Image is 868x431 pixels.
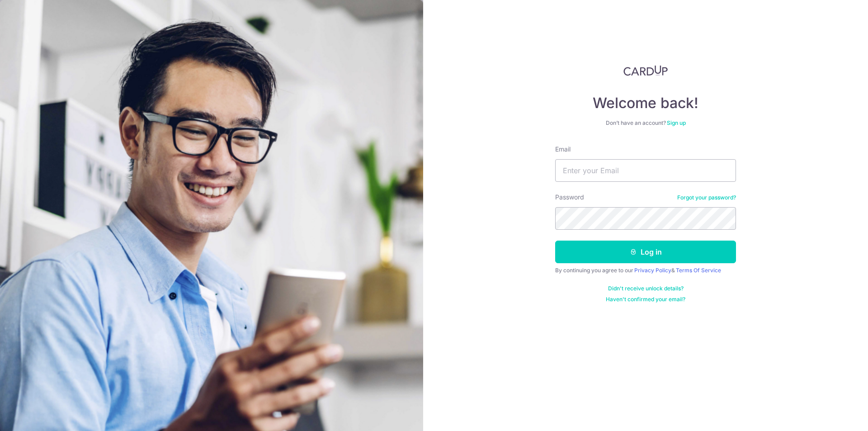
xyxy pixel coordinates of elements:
button: Log in [555,241,736,263]
a: Didn't receive unlock details? [608,285,684,292]
a: Forgot your password? [677,194,736,201]
img: CardUp Logo [623,65,668,76]
a: Sign up [667,119,686,126]
label: Password [555,193,584,202]
a: Terms Of Service [676,267,721,274]
a: Haven't confirmed your email? [606,296,685,303]
h4: Welcome back! [555,94,736,112]
label: Email [555,145,571,154]
div: Don’t have an account? [555,119,736,127]
a: Privacy Policy [634,267,671,274]
input: Enter your Email [555,159,736,182]
div: By continuing you agree to our & [555,267,736,274]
